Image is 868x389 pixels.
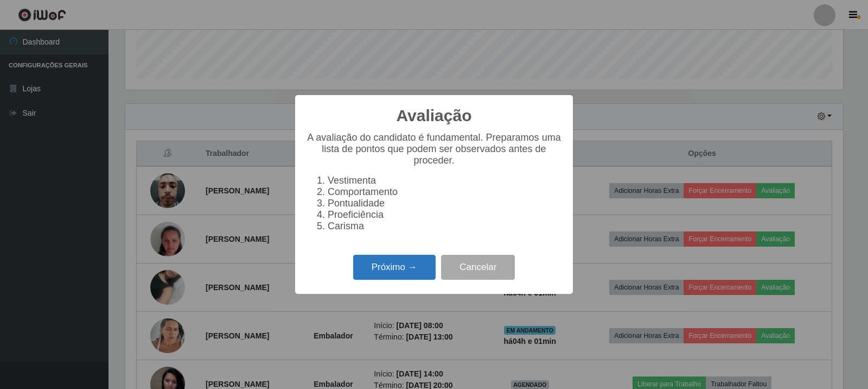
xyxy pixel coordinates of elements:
button: Cancelar [441,255,515,280]
li: Proeficiência [328,209,562,221]
button: Próximo → [353,255,436,280]
h2: Avaliação [397,106,472,126]
li: Vestimenta [328,175,562,186]
li: Carisma [328,221,562,232]
p: A avaliação do candidato é fundamental. Preparamos uma lista de pontos que podem ser observados a... [306,132,562,166]
li: Comportamento [328,186,562,198]
li: Pontualidade [328,198,562,209]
